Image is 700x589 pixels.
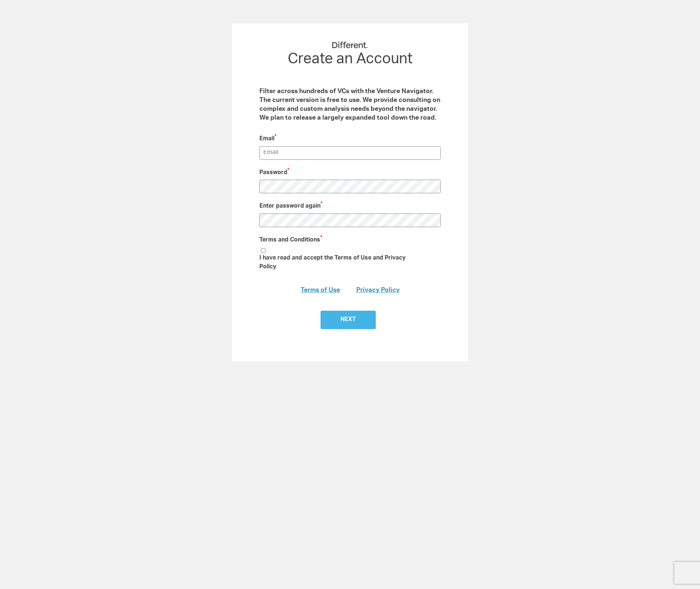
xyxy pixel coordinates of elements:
[259,56,441,64] legend: Create an Account
[301,287,340,294] a: Terms of Use
[259,166,351,177] label: Password
[259,146,441,160] input: Email
[259,255,406,270] span: I have read and accept the Terms of Use and Privacy Policy
[259,234,351,245] label: Terms and Conditions
[321,311,376,329] input: Next
[356,287,400,294] a: Privacy Policy
[259,200,351,211] label: Enter password again
[332,41,368,49] img: Different Funds
[259,87,441,123] p: Filter across hundreds of VCs with the Venture Navigator. The current version is free to use. We ...
[259,133,351,144] label: Email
